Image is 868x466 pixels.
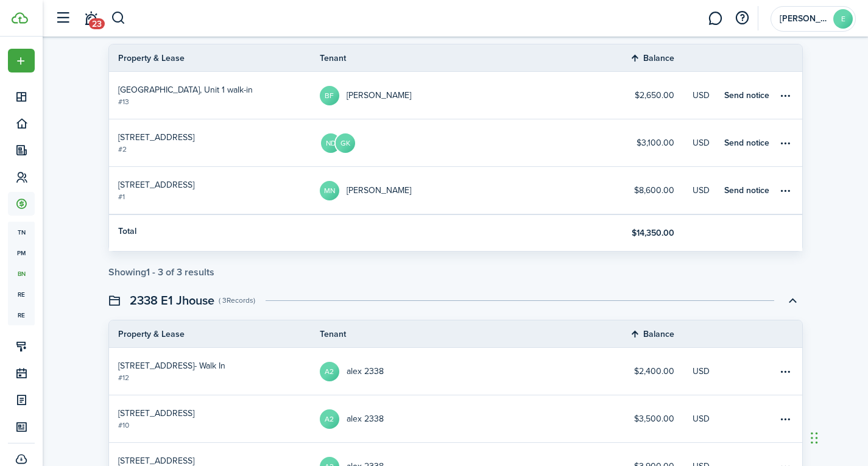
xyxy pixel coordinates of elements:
iframe: Chat Widget [807,408,868,466]
a: BF[PERSON_NAME] [320,72,601,119]
a: [STREET_ADDRESS]- Walk In#12 [109,348,320,395]
avatar-text: MN [320,181,339,200]
swimlane-subtitle: ( 3 Records ) [219,295,255,306]
button: Open menu [778,412,793,426]
th: Tenant [320,52,601,65]
table-profile-info-text: alex 2338 [347,367,384,376]
a: MN[PERSON_NAME] [320,167,601,214]
table-profile-info-text: alex 2338 [347,414,384,424]
a: [STREET_ADDRESS]#2 [109,119,320,166]
button: Open menu [8,49,35,72]
a: re [8,284,35,305]
swimlane-title: 2338 E1 Jhouse [130,291,214,309]
span: [STREET_ADDRESS] [118,407,194,420]
button: Open menu [778,364,793,379]
a: [GEOGRAPHIC_DATA], Unit 1 walk-in#13 [109,72,320,119]
th: Sort [630,51,693,65]
a: re [8,305,35,325]
div: Drag [811,420,818,456]
a: USD [693,72,717,119]
button: Open menu [778,183,793,198]
table-info: $3,500.00 [634,414,674,424]
table-subtitle: #1 [118,191,125,202]
th: Property & Lease [109,52,320,65]
avatar-text: BF [320,86,339,105]
table-info: $8,600.00 [634,186,674,196]
button: Open sidebar [51,7,74,30]
a: [STREET_ADDRESS]#10 [109,395,320,442]
a: USD [693,395,717,442]
table-info: $14,350.00 [632,228,674,238]
table-subtitle: #13 [118,96,129,107]
table-subtitle: #2 [118,144,127,155]
a: pm [8,242,35,263]
a: Notifications [79,3,102,34]
avatar-text: E [833,9,853,29]
span: Eddie [780,15,828,23]
table-subtitle: #12 [118,372,129,383]
avatar-text: ND [321,133,340,153]
table-info: $3,100.00 [637,138,674,148]
a: bn [8,263,35,284]
table-profile-info-text: [PERSON_NAME] [347,91,411,101]
avatar-text: A2 [320,362,339,381]
avatar-text: GK [336,133,355,153]
a: Send notice [724,136,769,149]
a: tn [8,222,35,242]
th: Sort [630,327,693,341]
table-info: $2,400.00 [634,367,674,376]
span: [GEOGRAPHIC_DATA], Unit 1 walk-in [118,83,253,96]
a: Send notice [724,184,769,197]
th: Tenant [320,328,601,341]
span: [STREET_ADDRESS]- Walk In [118,359,225,372]
a: USD [693,348,717,395]
swimlane-body: Toggle accordion [108,44,803,278]
a: USD [693,119,717,166]
a: Messaging [704,3,727,34]
table-profile-info-text: [PERSON_NAME] [347,186,411,196]
avatar-text: A2 [320,409,339,429]
th: Property & Lease [109,328,320,341]
button: Open menu [778,88,793,103]
span: [STREET_ADDRESS] [118,178,194,191]
table-info: $2,650.00 [635,91,674,101]
button: Toggle accordion [782,290,803,311]
button: Search [111,8,126,29]
a: A2alex 2338 [320,348,601,395]
a: A2alex 2338 [320,395,601,442]
div: Showing results [108,267,214,278]
span: [STREET_ADDRESS] [118,131,194,144]
span: 23 [89,18,105,29]
button: Open resource center [732,8,752,29]
pagination-page-total: 1 - 3 of 3 [146,265,182,279]
button: Open menu [778,136,793,150]
a: Send notice [724,89,769,102]
img: TenantCloud [12,12,28,24]
a: [STREET_ADDRESS]#1 [109,167,320,214]
a: USD [693,167,717,214]
a: NDGK [320,119,601,166]
table-subtitle: #10 [118,420,129,431]
table-title: Total [118,225,136,238]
